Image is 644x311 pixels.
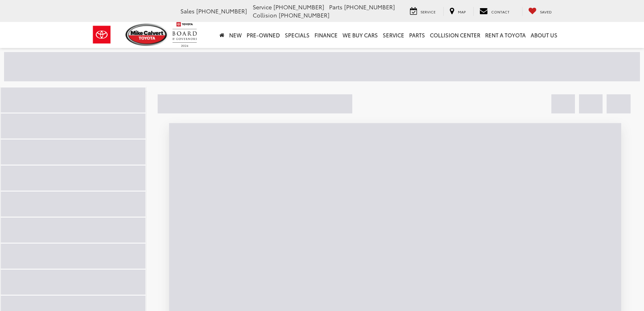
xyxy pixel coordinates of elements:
a: Collision Center [427,22,483,48]
a: About Us [528,22,560,48]
span: Parts [329,3,343,11]
a: Contact [473,7,516,16]
a: Service [380,22,407,48]
a: Home [217,22,227,48]
img: Mike Calvert Toyota [126,24,169,46]
a: Rent a Toyota [483,22,528,48]
a: New [227,22,244,48]
span: Service [253,3,272,11]
span: [PHONE_NUMBER] [273,3,324,11]
span: Saved [540,9,552,14]
span: Service [421,9,436,14]
a: Finance [312,22,340,48]
span: Map [458,9,466,14]
span: Contact [491,9,510,14]
img: Toyota [87,22,117,48]
a: Map [443,7,472,16]
span: [PHONE_NUMBER] [279,11,330,19]
span: [PHONE_NUMBER] [344,3,395,11]
span: Collision [253,11,277,19]
span: Sales [180,7,195,15]
a: Parts [407,22,427,48]
a: Service [404,7,442,16]
a: WE BUY CARS [340,22,380,48]
a: Specials [282,22,312,48]
span: [PHONE_NUMBER] [196,7,247,15]
a: Pre-Owned [244,22,282,48]
a: My Saved Vehicles [522,7,558,16]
